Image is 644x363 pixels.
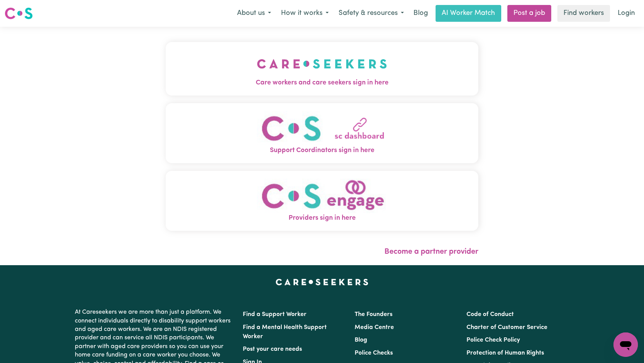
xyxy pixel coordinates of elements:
[232,5,276,21] button: About us
[355,324,394,331] a: Media Centre
[436,5,501,22] a: AI Worker Match
[166,171,479,231] button: Providers sign in here
[5,6,33,20] img: Careseekers logo
[466,350,544,356] a: Protection of Human Rights
[5,5,33,22] a: Careseekers logo
[276,279,368,285] a: Careseekers home page
[243,324,327,340] a: Find a Mental Health Support Worker
[243,311,307,318] a: Find a Support Worker
[466,311,514,318] a: Code of Conduct
[613,5,639,22] a: Login
[355,337,367,343] a: Blog
[276,5,334,21] button: How it works
[613,332,638,357] iframe: Button to launch messaging window
[384,248,478,256] a: Become a partner provider
[243,346,302,352] a: Post your care needs
[166,213,479,223] span: Providers sign in here
[166,146,479,156] span: Support Coordinators sign in here
[466,324,547,331] a: Charter of Customer Service
[166,103,479,163] button: Support Coordinators sign in here
[507,5,551,22] a: Post a job
[334,5,409,21] button: Safety & resources
[557,5,610,22] a: Find workers
[166,42,479,96] button: Care workers and care seekers sign in here
[166,78,479,88] span: Care workers and care seekers sign in here
[355,311,392,318] a: The Founders
[409,5,433,22] a: Blog
[355,350,393,356] a: Police Checks
[466,337,520,343] a: Police Check Policy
